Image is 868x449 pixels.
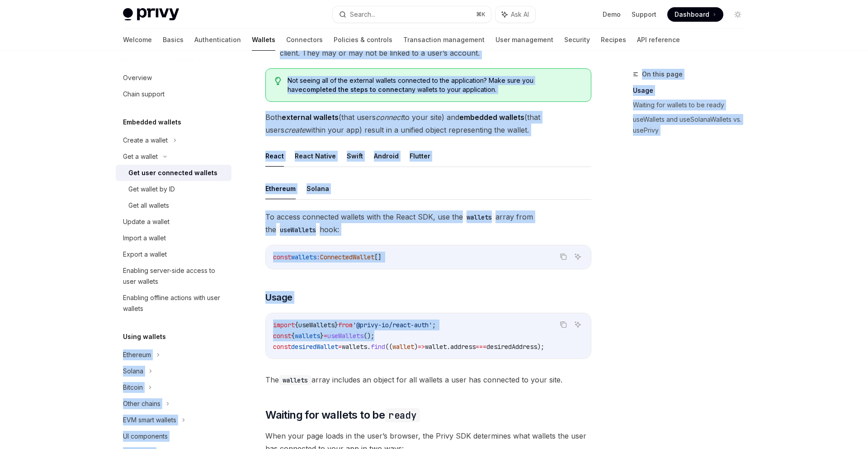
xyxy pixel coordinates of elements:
span: const [273,343,291,351]
div: EVM smart wallets [123,415,176,425]
a: UI components [116,428,231,444]
span: ); [537,343,544,351]
h5: Using wallets [123,331,166,342]
span: wallet [392,343,414,351]
span: ⌘ K [476,11,486,18]
div: Chain support [123,89,165,100]
div: Enabling server-side access to user wallets [123,265,226,287]
span: Not seeing all of the external wallets connected to the application? Make sure you have any walle... [288,76,582,94]
button: Solana [307,178,329,199]
div: Import a wallet [123,233,166,244]
div: Update a wallet [123,216,170,227]
button: Search...⌘K [333,6,491,23]
span: ) [414,343,418,351]
button: React [265,145,284,167]
span: const [273,253,291,261]
a: Usage [633,83,752,98]
div: Bitcoin [123,382,143,393]
span: ConnectedWallet [320,253,374,261]
span: wallets [291,253,316,261]
span: Dashboard [675,10,709,19]
span: useWallets [298,321,335,329]
code: wallets [463,212,495,222]
a: Transaction management [403,29,485,51]
code: wallets [279,375,311,385]
span: const [273,332,291,340]
span: from [338,321,353,329]
button: Toggle dark mode [731,7,745,22]
div: Enabling offline actions with user wallets [123,292,226,314]
a: Dashboard [667,7,723,22]
strong: embedded wallets [459,113,524,122]
div: Export a wallet [123,249,167,260]
span: => [418,343,425,351]
div: Solana [123,366,143,377]
span: On this page [642,69,683,80]
div: Get user connected wallets [128,167,217,178]
a: Security [564,29,590,51]
a: Enabling offline actions with user wallets [116,290,231,317]
a: Get user connected wallets [116,165,231,181]
span: Both (that users to your site) and (that users within your app) result in a unified object repres... [265,111,591,136]
span: . [447,343,450,351]
span: desiredAddress [486,343,537,351]
span: import [273,321,295,329]
span: = [324,332,327,340]
a: Welcome [123,29,152,51]
div: Create a wallet [123,135,168,146]
a: Export a wallet [116,246,231,263]
button: Ask AI [495,6,535,23]
div: Get all wallets [128,200,169,211]
span: { [295,321,298,329]
span: (); [363,332,374,340]
h5: Embedded wallets [123,117,181,128]
span: desiredWallet [291,343,338,351]
div: Get a wallet [123,151,158,162]
a: Wallets [252,29,275,51]
button: Ask AI [572,251,584,263]
span: { [291,332,295,340]
code: ready [385,408,420,422]
a: User management [495,29,553,51]
code: useWallets [276,225,320,235]
em: connect [376,113,403,122]
span: : [316,253,320,261]
span: '@privy-io/react-auth' [353,321,432,329]
a: Basics [163,29,184,51]
span: = [338,343,342,351]
span: (( [385,343,392,351]
a: Import a wallet [116,230,231,246]
em: create [284,125,306,134]
span: Waiting for wallets to be [265,408,420,422]
button: Copy the contents from the code block [557,251,569,263]
span: ; [432,321,436,329]
span: } [320,332,324,340]
a: Get wallet by ID [116,181,231,197]
button: Swift [347,145,363,167]
span: Usage [265,291,292,304]
button: Flutter [410,145,430,167]
span: wallet [425,343,447,351]
a: useWallets and useSolanaWallets vs. usePrivy [633,112,752,138]
span: The array includes an object for all wallets a user has connected to your site. [265,373,591,386]
a: Recipes [601,29,626,51]
a: Demo [603,10,621,19]
a: completed the steps to connect [302,86,405,94]
a: Support [632,10,656,19]
a: Enabling server-side access to user wallets [116,263,231,290]
div: Other chains [123,398,160,409]
span: find [371,343,385,351]
span: === [476,343,486,351]
button: Ethereum [265,178,296,199]
a: API reference [637,29,680,51]
button: Android [374,145,399,167]
img: light logo [123,8,179,21]
a: Waiting for wallets to be ready [633,98,752,112]
svg: Tip [275,77,281,85]
span: [] [374,253,382,261]
a: Connectors [286,29,323,51]
span: Ask AI [511,10,529,19]
button: React Native [295,145,336,167]
a: Overview [116,70,231,86]
div: Get wallet by ID [128,184,175,195]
